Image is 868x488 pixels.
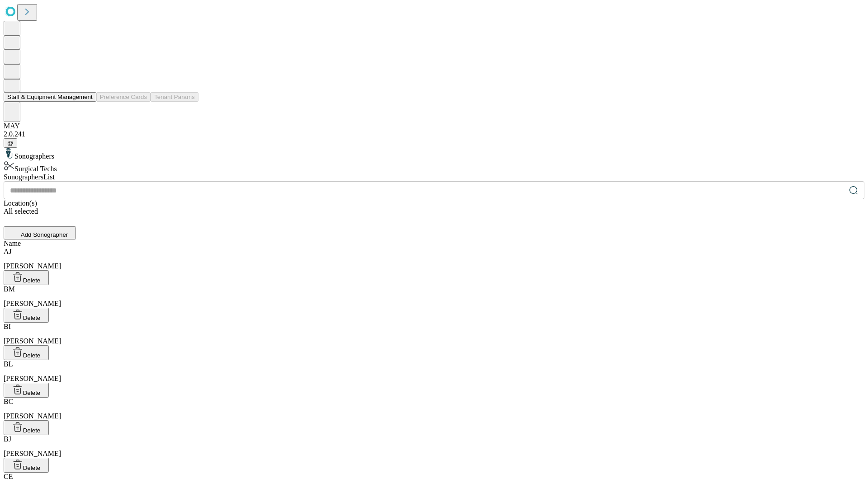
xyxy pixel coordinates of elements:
[4,148,864,160] div: Sonographers
[4,138,17,148] button: @
[96,92,151,102] button: Preference Cards
[4,345,49,360] button: Delete
[23,465,41,471] span: Delete
[4,285,15,293] span: BM
[21,231,68,238] span: Add Sonographer
[4,458,49,473] button: Delete
[4,383,49,398] button: Delete
[23,314,41,321] span: Delete
[4,207,864,216] div: All selected
[4,122,864,130] div: MAY
[4,92,96,102] button: Staff & Equipment Management
[4,360,13,368] span: BL
[4,160,864,173] div: Surgical Techs
[4,398,13,405] span: BC
[4,473,13,480] span: CE
[4,398,864,420] div: [PERSON_NAME]
[4,285,864,308] div: [PERSON_NAME]
[4,226,76,239] button: Add Sonographer
[151,92,198,102] button: Tenant Params
[4,239,864,248] div: Name
[23,352,41,359] span: Delete
[23,427,41,434] span: Delete
[4,435,864,458] div: [PERSON_NAME]
[4,130,864,138] div: 2.0.241
[4,248,12,255] span: AJ
[4,323,864,345] div: [PERSON_NAME]
[7,140,14,146] span: @
[4,323,11,330] span: BI
[4,270,49,285] button: Delete
[23,277,41,284] span: Delete
[4,173,864,181] div: Sonographers List
[4,420,49,435] button: Delete
[4,435,11,443] span: BJ
[23,389,41,396] span: Delete
[4,360,864,383] div: [PERSON_NAME]
[4,199,37,207] span: Location(s)
[4,308,49,323] button: Delete
[4,248,864,270] div: [PERSON_NAME]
